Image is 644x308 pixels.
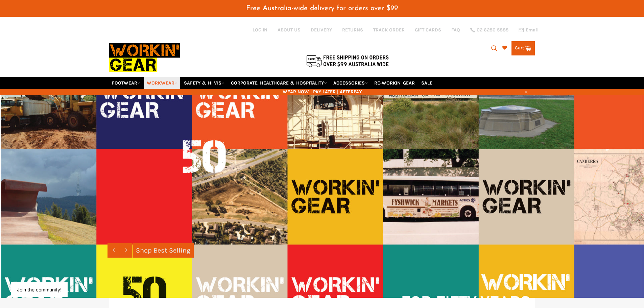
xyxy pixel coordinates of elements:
[109,39,180,77] img: Workin Gear leaders in Workwear, Safety Boots, PPE, Uniforms. Australia's No.1 in Workwear
[246,5,398,12] span: Free Australia-wide delivery for orders over $99
[331,77,371,89] a: ACCESSORIES
[253,27,267,33] a: Log in
[181,77,227,89] a: SAFETY & HI VIS
[342,27,363,33] a: RETURNS
[511,41,535,55] a: Cart
[415,27,441,33] a: GIFT CARDS
[109,77,143,89] a: FOOTWEAR
[419,77,435,89] a: SALE
[519,27,539,33] a: Email
[144,77,180,89] a: WORKWEAR
[109,89,535,95] span: WEAR NOW | PAY LATER | AFTERPAY
[372,77,418,89] a: RE-WORKIN' GEAR
[133,243,194,258] a: Shop Best Selling
[470,28,508,32] a: 02 6280 5885
[373,27,405,33] a: TRACK ORDER
[17,287,62,292] button: Join the community!
[228,77,330,89] a: CORPORATE, HEALTHCARE & HOSPITALITY
[305,54,390,68] img: Flat $9.95 shipping Australia wide
[526,28,539,32] span: Email
[451,27,460,33] a: FAQ
[278,27,301,33] a: ABOUT US
[311,27,332,33] a: DELIVERY
[477,28,508,32] span: 02 6280 5885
